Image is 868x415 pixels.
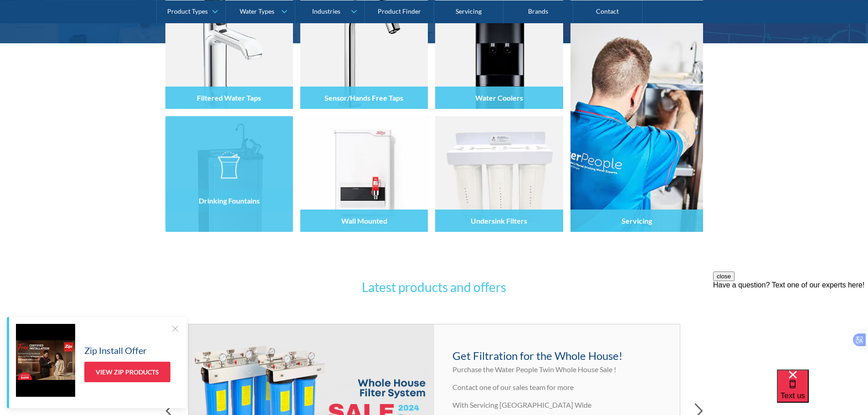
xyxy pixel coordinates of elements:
[471,216,527,225] h4: Undersink Filters
[324,93,403,102] h4: Sensor/Hands Free Taps
[197,93,261,102] h4: Filtered Water Taps
[240,7,274,15] div: Water Types
[257,277,612,297] h3: Latest products and offers
[165,116,293,232] img: Drinking Fountains
[341,216,387,225] h4: Wall Mounted
[167,7,208,15] div: Product Types
[312,7,340,15] div: Industries
[199,196,260,205] h4: Drinking Fountains
[452,400,662,410] p: With Servicing [GEOGRAPHIC_DATA] Wide
[621,216,652,225] h4: Servicing
[452,364,662,375] p: Purchase the Water People Twin Whole House Sale !
[713,272,868,381] iframe: podium webchat widget prompt
[452,348,662,364] h4: Get Filtration for the Whole House!
[475,93,523,102] h4: Water Coolers
[84,343,147,357] h5: Zip Install Offer
[435,116,563,232] img: Undersink Filters
[300,116,428,232] img: Wall Mounted
[84,362,170,382] a: View Zip Products
[452,382,662,393] p: Contact one of our sales team for more
[16,324,75,397] img: Zip Install Offer
[777,369,868,415] iframe: podium webchat widget bubble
